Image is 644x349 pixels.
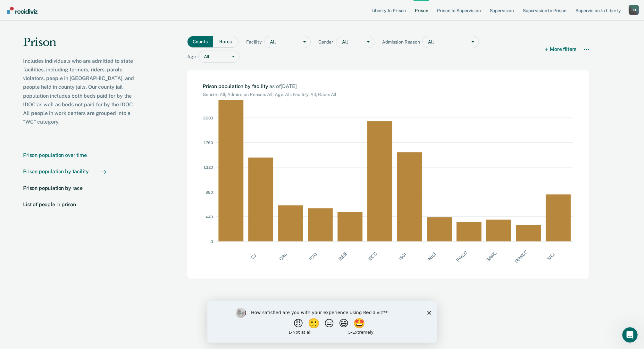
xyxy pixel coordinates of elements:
[338,251,348,262] tspan: IMSI
[584,47,589,52] svg: More options
[545,36,577,63] button: More filters
[23,168,88,174] div: Prison population by facility
[203,83,336,97] h2: Chart: Prison population by facility. as of October 07, 2025 Current filters: Gender: All; Admiss...
[278,251,288,262] tspan: CRC
[622,327,638,343] iframe: Intercom live chat
[23,201,76,207] div: List of people in prison
[629,5,639,15] button: Profile dropdown button
[382,39,422,45] span: Admission Reason
[187,54,198,60] span: Age
[269,83,297,89] span: as of [DATE]
[367,251,378,262] tspan: ISCC
[187,36,213,48] button: Counts or Rates Toggle: Counts
[23,36,141,54] h1: Prison
[23,152,87,158] div: Prison population over time
[23,57,141,126] p: Includes individuals who are admitted to state facilities, including termers, riders, parole viol...
[199,52,228,61] div: All
[213,36,238,48] button: Counts or Rates Toggle: Rates
[423,37,467,47] div: All
[207,301,437,343] iframe: Survey by Kim from Recidiviz
[427,251,437,261] tspan: NICI
[250,253,257,260] tspan: CJ
[629,5,639,15] div: D B
[485,250,498,263] tspan: SAWC
[397,252,407,261] tspan: ISCI
[514,249,529,264] tspan: SBWCC
[164,20,615,342] main: Main chart and filter content
[203,89,336,97] div: Chart subtitle
[265,37,299,47] div: All
[23,152,141,228] nav: Chart navigation
[23,185,83,191] div: Prison population by race
[455,250,468,263] tspan: PWCC
[318,39,336,45] span: Gender
[342,39,343,45] input: gender
[308,252,318,262] tspan: ICIO
[546,252,556,261] tspan: SICI
[7,7,38,14] img: Recidiviz
[246,39,264,45] span: Facility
